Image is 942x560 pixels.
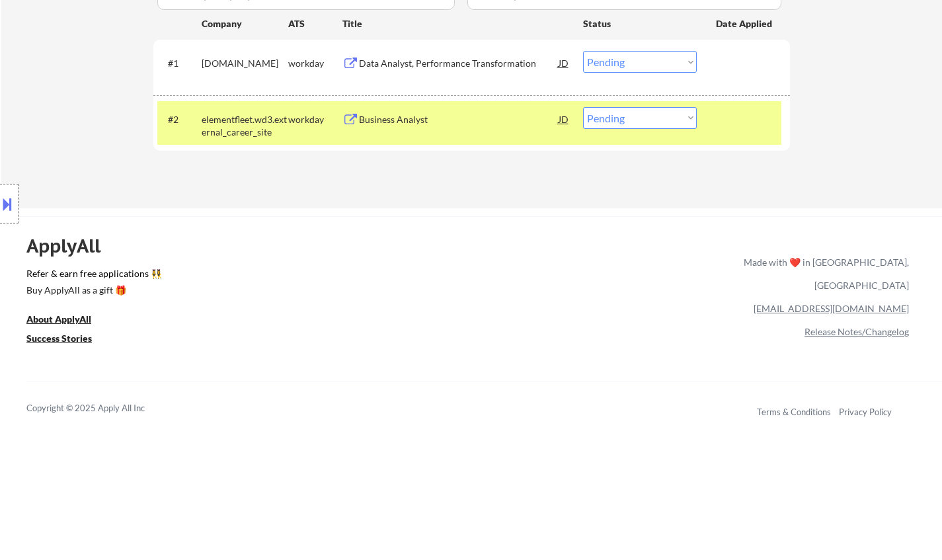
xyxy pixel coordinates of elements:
div: Business Analyst [359,113,559,126]
div: Title [342,17,570,30]
div: JD [557,51,570,75]
div: Copyright © 2025 Apply All Inc [26,402,178,415]
div: Made with ❤️ in [GEOGRAPHIC_DATA], [GEOGRAPHIC_DATA] [738,251,909,297]
div: JD [557,107,570,131]
div: [DOMAIN_NAME] [202,57,288,70]
div: Company [202,17,288,30]
div: workday [288,57,342,70]
div: #1 [168,57,191,70]
div: Data Analyst, Performance Transformation [359,57,559,70]
a: Release Notes/Changelog [805,326,909,337]
u: Success Stories [26,333,92,344]
div: ATS [288,17,342,30]
a: Refer & earn free applications 👯‍♀️ [26,269,467,283]
div: workday [288,113,342,126]
div: Status [583,11,697,35]
a: Success Stories [26,331,110,348]
a: Terms & Conditions [757,407,831,417]
a: Privacy Policy [839,407,892,417]
div: elementfleet.wd3.external_career_site [202,113,288,139]
div: Date Applied [716,17,774,30]
a: [EMAIL_ADDRESS][DOMAIN_NAME] [754,303,909,314]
